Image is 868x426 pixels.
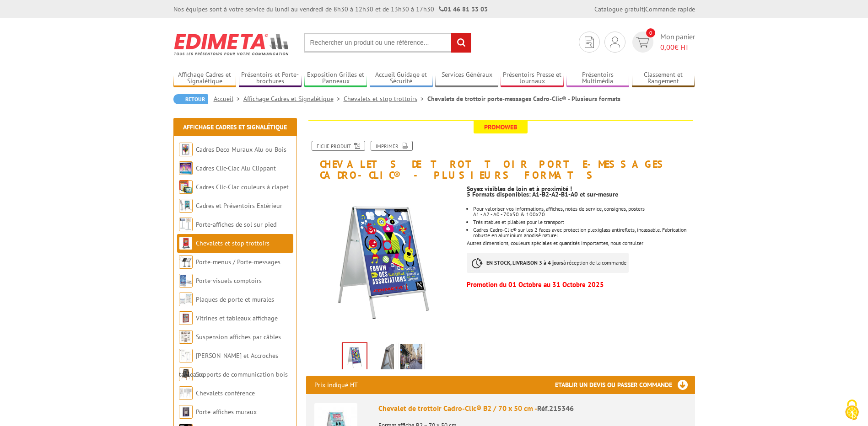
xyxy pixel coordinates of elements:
img: Cadres Deco Muraux Alu ou Bois [179,143,193,156]
a: Présentoirs Multimédia [566,71,630,86]
strong: 01 46 81 33 03 [439,5,488,13]
li: Très stables et pliables pour le transport [473,219,695,225]
strong: EN STOCK, LIVRAISON 3 à 4 jours [486,259,563,266]
a: Accueil [214,95,243,103]
img: Chevalets et stop trottoirs [179,236,193,250]
a: Exposition Grilles et Panneaux [304,71,367,86]
a: Présentoirs et Porte-brochures [239,71,302,86]
li: Chevalets de trottoir porte-messages Cadro-Clic® - Plusieurs formats [427,94,620,103]
img: Suspension affiches par câbles [179,330,193,344]
a: Affichage Cadres et Signalétique [173,71,237,86]
a: Chevalets et stop trottoirs [344,95,427,103]
a: Cadres et Présentoirs Extérieur [196,202,282,210]
a: Suspension affiches par câbles [196,333,281,341]
a: Chevalets et stop trottoirs [196,239,270,247]
p: A1 - A2 - A0 - 70x50 & 100x70 [473,212,695,217]
p: à réception de la commande [467,253,629,273]
a: Catalogue gratuit [594,5,644,13]
p: Prix indiqué HT [314,376,358,394]
a: Porte-menus / Porte-messages [196,258,280,266]
p: Soyez visibles de loin et à proximité ! [467,186,695,192]
span: Promoweb [474,121,528,133]
img: Cimaises et Accroches tableaux [179,349,193,362]
span: € HT [660,42,695,53]
img: Porte-visuels comptoirs [179,274,193,288]
a: Services Généraux [435,71,498,86]
img: 215348__angle_arrondi.jpg [372,344,394,373]
img: devis rapide [610,37,620,48]
a: Vitrines et tableaux affichage [196,314,278,322]
img: devis rapide [585,37,594,48]
a: Porte-visuels comptoirs [196,277,262,285]
img: Porte-affiches de sol sur pied [179,218,193,231]
input: rechercher [451,33,471,53]
img: Cookies (fenêtre modale) [841,399,863,421]
a: Porte-affiches muraux [196,408,257,416]
span: Mon panier [660,32,695,53]
img: Cadres Clic-Clac Alu Clippant [179,161,193,175]
img: devis rapide [636,37,649,48]
div: | [594,5,695,14]
div: Autres dimensions, couleurs spéciales et quantités importantes, nous consulter [467,181,701,292]
img: Vitrines et tableaux affichage [179,311,193,325]
a: Accueil Guidage et Sécurité [370,71,433,86]
div: Chevalet de trottoir Cadro-Clic® B2 / 70 x 50 cm - [378,403,687,414]
p: Pour valoriser vos informations, affiches, notes de service, consignes, posters [473,206,695,212]
a: Imprimer [371,141,413,151]
a: Retour [173,94,208,104]
span: 0 [646,28,655,37]
img: Cadres et Présentoirs Extérieur [179,199,193,213]
img: chevalets_et_stop_trottoirs_215348_1.jpg [306,185,460,339]
a: Classement et Rangement [632,71,695,86]
a: Cadres Clic-Clac Alu Clippant [196,164,276,172]
p: 5 Formats disponibles: A1-B2-A2-B1-A0 et sur-mesure [467,192,695,197]
a: Présentoirs Presse et Journaux [501,71,564,86]
img: Edimeta [173,27,290,61]
span: 0,00 [660,43,674,52]
li: Cadres Cadro-Clic® sur les 2 faces avec protection plexiglass antireflets, incassable. Fabricatio... [473,227,695,238]
a: Affichage Cadres et Signalétique [183,123,287,131]
img: Cadres Clic-Clac couleurs à clapet [179,180,193,194]
span: Réf.215346 [537,404,574,413]
img: Plaques de porte et murales [179,293,193,306]
a: [PERSON_NAME] et Accroches tableaux [179,351,278,378]
img: Porte-menus / Porte-messages [179,255,193,269]
a: devis rapide 0 Mon panier 0,00€ HT [630,32,695,53]
a: Porte-affiches de sol sur pied [196,220,276,229]
a: Plaques de porte et murales [196,295,274,304]
button: Cookies (fenêtre modale) [836,395,868,426]
a: Affichage Cadres et Signalétique [243,95,344,103]
div: Nos équipes sont à votre service du lundi au vendredi de 8h30 à 12h30 et de 13h30 à 17h30 [173,5,488,14]
input: Rechercher un produit ou une référence... [304,33,471,53]
a: Cadres Clic-Clac couleurs à clapet [196,183,289,191]
a: Fiche produit [312,141,365,151]
a: Cadres Deco Muraux Alu ou Bois [196,145,286,154]
p: Promotion du 01 Octobre au 31 Octobre 2025 [467,282,695,288]
a: Chevalets conférence [196,389,255,397]
img: chevalet_de_trottoir_215346.jpg [400,344,422,373]
h3: Etablir un devis ou passer commande [555,376,695,394]
img: chevalets_et_stop_trottoirs_215348_1.jpg [343,343,367,372]
a: Commande rapide [645,5,695,13]
a: Supports de communication bois [196,370,288,378]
